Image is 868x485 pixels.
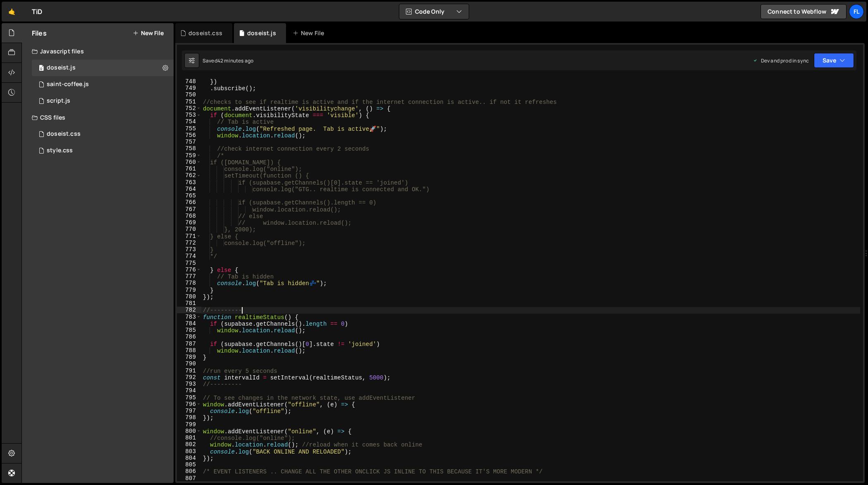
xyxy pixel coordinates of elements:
div: Javascript files [22,43,174,60]
div: 802 [177,441,201,448]
div: 796 [177,401,201,408]
div: 769 [177,219,201,226]
div: 784 [177,320,201,327]
div: 754 [177,118,201,125]
div: 751 [177,98,201,105]
div: 793 [177,381,201,387]
div: 794 [177,387,201,394]
div: 779 [177,287,201,293]
div: 771 [177,233,201,240]
div: 787 [177,341,201,347]
div: doseist.js [47,64,76,72]
div: 761 [177,166,201,172]
div: 763 [177,179,201,186]
div: 759 [177,152,201,159]
div: 770 [177,226,201,233]
div: 753 [177,112,201,118]
div: 768 [177,213,201,219]
div: 777 [177,273,201,280]
h2: Files [32,29,47,38]
div: 799 [177,421,201,428]
div: 806 [177,468,201,475]
div: 805 [177,461,201,468]
div: 4604/27020.js [32,76,174,93]
div: 767 [177,206,201,213]
button: Code Only [399,4,469,19]
div: 750 [177,91,201,98]
div: 773 [177,246,201,253]
div: 798 [177,414,201,421]
div: 752 [177,105,201,112]
div: 4604/42100.css [32,126,174,142]
div: 781 [177,300,201,307]
div: 785 [177,327,201,334]
div: 762 [177,172,201,179]
div: doseist.css [188,29,222,37]
a: Connect to Webflow [761,4,847,19]
div: 807 [177,475,201,482]
div: 766 [177,199,201,206]
div: 778 [177,280,201,286]
div: 748 [177,78,201,85]
div: 775 [177,260,201,267]
div: 772 [177,240,201,246]
div: 760 [177,159,201,166]
div: New File [293,29,327,37]
button: New File [133,30,164,36]
div: 42 minutes ago [217,57,253,64]
div: 792 [177,374,201,381]
div: 4604/25434.css [32,142,174,159]
button: Save [814,53,854,68]
div: style.css [47,147,73,154]
div: script.js [47,97,70,105]
div: 755 [177,125,201,132]
div: 756 [177,132,201,139]
div: 797 [177,408,201,414]
div: 800 [177,428,201,435]
span: 0 [39,65,44,72]
div: 776 [177,267,201,273]
div: CSS files [22,109,174,126]
div: 791 [177,367,201,374]
div: 764 [177,186,201,192]
div: doseist.js [247,29,276,37]
a: Fl [849,4,864,19]
div: 749 [177,85,201,91]
a: 🤙 [2,2,22,22]
div: saint-coffee.js [47,81,89,88]
div: TiD [32,7,42,17]
div: Saved [203,57,253,64]
div: 780 [177,293,201,300]
div: 4604/37981.js [32,60,174,76]
div: 757 [177,139,201,145]
div: 783 [177,314,201,320]
div: 4604/24567.js [32,93,174,109]
div: 803 [177,448,201,455]
div: Dev and prod in sync [753,57,809,64]
div: 765 [177,192,201,199]
div: 774 [177,253,201,259]
div: 786 [177,334,201,340]
div: 804 [177,455,201,461]
div: 782 [177,307,201,313]
div: 790 [177,360,201,367]
div: 789 [177,354,201,360]
div: 801 [177,435,201,441]
div: doseist.css [47,130,81,138]
div: 795 [177,394,201,401]
div: 788 [177,347,201,354]
div: 758 [177,145,201,152]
